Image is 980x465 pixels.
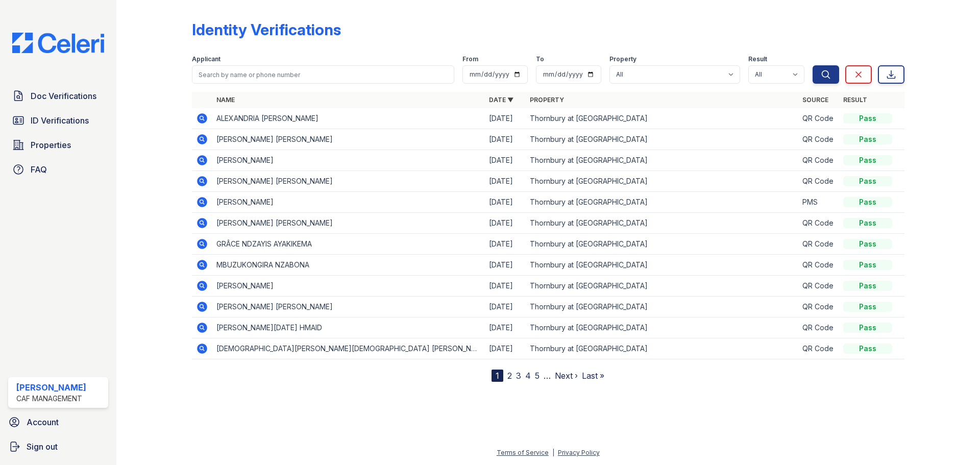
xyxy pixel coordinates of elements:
[8,86,108,106] a: Doc Verifications
[526,255,798,276] td: Thornbury at [GEOGRAPHIC_DATA]
[507,371,512,381] a: 2
[526,338,798,359] td: Thornbury at [GEOGRAPHIC_DATA]
[27,440,58,453] span: Sign out
[462,55,478,63] label: From
[8,159,108,180] a: FAQ
[843,155,892,165] div: Pass
[843,260,892,270] div: Pass
[798,171,839,192] td: QR Code
[748,55,767,63] label: Result
[843,113,892,124] div: Pass
[798,234,839,255] td: QR Code
[485,129,526,150] td: [DATE]
[212,255,485,276] td: MBUZUKONGIRA NZABONA
[192,55,220,63] label: Applicant
[489,96,513,104] a: Date ▼
[526,108,798,129] td: Thornbury at [GEOGRAPHIC_DATA]
[843,96,867,104] a: Result
[16,394,86,404] div: CAF Management
[485,234,526,255] td: [DATE]
[798,317,839,338] td: QR Code
[4,412,112,432] a: Account
[798,297,839,317] td: QR Code
[798,213,839,234] td: QR Code
[843,239,892,249] div: Pass
[798,129,839,150] td: QR Code
[212,276,485,297] td: [PERSON_NAME]
[31,139,71,151] span: Properties
[798,150,839,171] td: QR Code
[485,192,526,213] td: [DATE]
[485,276,526,297] td: [DATE]
[16,381,86,394] div: [PERSON_NAME]
[798,276,839,297] td: QR Code
[212,171,485,192] td: [PERSON_NAME] [PERSON_NAME]
[555,371,578,381] a: Next ›
[485,338,526,359] td: [DATE]
[485,150,526,171] td: [DATE]
[798,192,839,213] td: PMS
[516,371,521,381] a: 3
[526,171,798,192] td: Thornbury at [GEOGRAPHIC_DATA]
[609,55,636,63] label: Property
[798,108,839,129] td: QR Code
[212,150,485,171] td: [PERSON_NAME]
[497,449,549,456] a: Terms of Service
[544,370,551,382] span: …
[212,108,485,129] td: ALEXANDRIA [PERSON_NAME]
[558,449,600,456] a: Privacy Policy
[31,163,47,176] span: FAQ
[798,255,839,276] td: QR Code
[526,213,798,234] td: Thornbury at [GEOGRAPHIC_DATA]
[31,90,96,102] span: Doc Verifications
[31,114,89,127] span: ID Verifications
[492,370,503,382] div: 1
[526,297,798,317] td: Thornbury at [GEOGRAPHIC_DATA]
[526,192,798,213] td: Thornbury at [GEOGRAPHIC_DATA]
[535,371,540,381] a: 5
[526,150,798,171] td: Thornbury at [GEOGRAPHIC_DATA]
[216,96,235,104] a: Name
[8,135,108,155] a: Properties
[843,176,892,186] div: Pass
[212,297,485,317] td: [PERSON_NAME] [PERSON_NAME]
[552,449,554,456] div: |
[485,213,526,234] td: [DATE]
[525,371,531,381] a: 4
[4,33,112,53] img: CE_Logo_Blue-a8612792a0a2168367f1c8372b55b34899dd931a85d93a1a3d3e32e68fde9ad4.png
[536,55,544,63] label: To
[843,197,892,207] div: Pass
[843,134,892,144] div: Pass
[212,338,485,359] td: [DEMOGRAPHIC_DATA][PERSON_NAME][DEMOGRAPHIC_DATA] [PERSON_NAME]
[798,338,839,359] td: QR Code
[526,129,798,150] td: Thornbury at [GEOGRAPHIC_DATA]
[192,65,454,84] input: Search by name or phone number
[526,234,798,255] td: Thornbury at [GEOGRAPHIC_DATA]
[802,96,828,104] a: Source
[843,281,892,291] div: Pass
[843,344,892,354] div: Pass
[485,108,526,129] td: [DATE]
[212,129,485,150] td: [PERSON_NAME] [PERSON_NAME]
[843,218,892,228] div: Pass
[485,317,526,338] td: [DATE]
[485,297,526,317] td: [DATE]
[192,20,341,39] div: Identity Verifications
[8,110,108,131] a: ID Verifications
[843,323,892,333] div: Pass
[4,436,112,457] a: Sign out
[485,255,526,276] td: [DATE]
[582,371,604,381] a: Last »
[212,192,485,213] td: [PERSON_NAME]
[526,276,798,297] td: Thornbury at [GEOGRAPHIC_DATA]
[212,317,485,338] td: [PERSON_NAME][DATE] HMAID
[843,302,892,312] div: Pass
[530,96,564,104] a: Property
[27,416,59,428] span: Account
[485,171,526,192] td: [DATE]
[212,213,485,234] td: [PERSON_NAME] [PERSON_NAME]
[526,317,798,338] td: Thornbury at [GEOGRAPHIC_DATA]
[212,234,485,255] td: GRÂCE NDZAYIS AYAKIKEMA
